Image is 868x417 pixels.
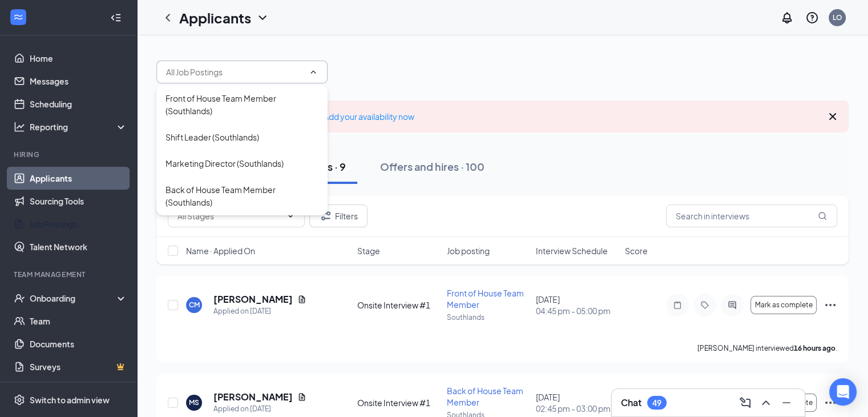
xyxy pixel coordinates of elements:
span: Stage [357,245,380,256]
span: Back of House Team Member [447,386,523,407]
a: Team [30,310,127,332]
svg: Document [297,295,306,304]
button: ChevronUp [757,394,775,412]
button: Filter Filters [309,205,368,227]
div: Team Management [14,270,125,279]
button: ComposeMessage [736,394,754,412]
div: Applied on [DATE] [213,403,306,415]
div: Back of House Team Member (Southlands) [165,183,318,209]
div: Open Intercom Messenger [829,378,857,406]
div: [DATE] [536,391,618,414]
b: 16 hours ago [794,344,835,352]
span: Score [625,245,648,256]
div: Marketing Director (Southlands) [165,157,284,170]
div: LO [833,13,842,22]
a: Messages [30,70,127,93]
span: Mark as complete [754,301,812,309]
p: [PERSON_NAME] interviewed . [697,343,837,353]
div: Onboarding [30,292,118,304]
svg: Settings [14,394,25,406]
svg: Ellipses [823,298,837,312]
svg: QuestionInfo [805,11,819,25]
svg: ChevronUp [759,396,773,410]
a: SurveysCrown [30,355,127,378]
span: 04:45 pm - 05:00 pm [536,305,618,316]
div: Offers and hires · 100 [380,159,485,174]
span: 02:45 pm - 03:00 pm [536,403,618,414]
svg: WorkstreamLogo [13,11,24,23]
input: All Job Postings [166,66,304,78]
svg: ActiveChat [725,300,739,310]
h5: [PERSON_NAME] [213,293,293,306]
div: Reporting [30,121,128,133]
a: Sourcing Tools [30,190,127,212]
svg: ChevronUp [309,67,318,77]
span: Front of House Team Member [447,288,524,310]
svg: MagnifyingGlass [818,211,827,220]
svg: Analysis [14,121,25,133]
h5: [PERSON_NAME] [213,391,293,403]
a: Talent Network [30,235,127,258]
svg: Minimize [780,396,793,410]
svg: ChevronLeft [161,11,175,25]
div: MS [189,398,199,407]
svg: UserCheck [14,292,25,304]
span: Interview Schedule [536,245,608,256]
a: Add your availability now [324,111,414,122]
svg: Tag [698,300,712,310]
svg: Note [671,300,684,310]
h1: Applicants [179,8,251,27]
a: Documents [30,332,127,355]
button: Mark as complete [750,296,817,314]
a: Job Postings [30,212,127,235]
svg: ComposeMessage [738,396,752,410]
div: Onsite Interview #1 [357,299,439,311]
svg: Cross [826,110,839,123]
a: Scheduling [30,93,127,115]
input: Search in interviews [666,205,837,227]
a: Applicants [30,167,127,190]
svg: Notifications [780,11,794,25]
span: Name · Applied On [186,245,255,256]
h3: Chat [621,396,641,409]
div: CM [189,300,200,310]
span: Job posting [447,245,490,256]
div: Hiring [14,150,125,159]
p: Southlands [447,312,529,322]
svg: Collapse [110,12,122,23]
div: Onsite Interview #1 [357,397,439,408]
div: Applied on [DATE] [213,306,306,317]
svg: Document [297,392,306,402]
div: Front of House Team Member (Southlands) [165,92,318,117]
div: Shift Leader (Southlands) [165,131,259,143]
button: Minimize [777,394,796,412]
div: 49 [652,398,661,408]
a: Home [30,47,127,70]
svg: Ellipses [823,396,837,410]
svg: ChevronDown [256,11,269,25]
div: Switch to admin view [30,394,110,406]
div: [DATE] [536,294,618,316]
